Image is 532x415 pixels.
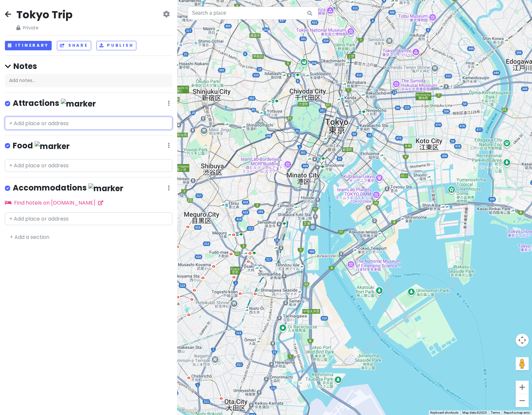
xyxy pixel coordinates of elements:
h4: Accommodations [13,183,123,193]
h4: Food [13,141,70,151]
button: Zoom out [516,394,529,407]
h4: Attractions [13,98,96,109]
span: Map data ©2025 [462,411,487,414]
input: + Add place or address [5,159,172,172]
a: Report a map error [504,411,530,414]
img: marker [35,141,70,151]
h4: Notes [5,61,172,71]
a: Open this area in Google Maps (opens a new window) [179,407,200,415]
img: marker [61,99,96,109]
button: Keyboard shortcuts [430,410,458,415]
input: Search a place [188,7,318,20]
a: Terms (opens in new tab) [491,411,500,414]
button: Map camera controls [516,334,529,347]
span: Private [16,24,73,31]
button: Itinerary [5,41,52,50]
a: Find hotels on [DOMAIN_NAME] [5,199,103,207]
button: Publish [96,41,137,50]
img: Google [179,407,200,415]
input: + Add place or address [5,212,172,225]
div: Add notes... [5,74,172,88]
button: Zoom in [516,381,529,394]
button: Drag Pegman onto the map to open Street View [516,357,529,370]
a: + Add a section [10,233,49,241]
img: marker [88,183,123,193]
input: + Add place or address [5,117,172,130]
h2: Tokyo Trip [16,8,73,22]
button: Share [57,41,91,50]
